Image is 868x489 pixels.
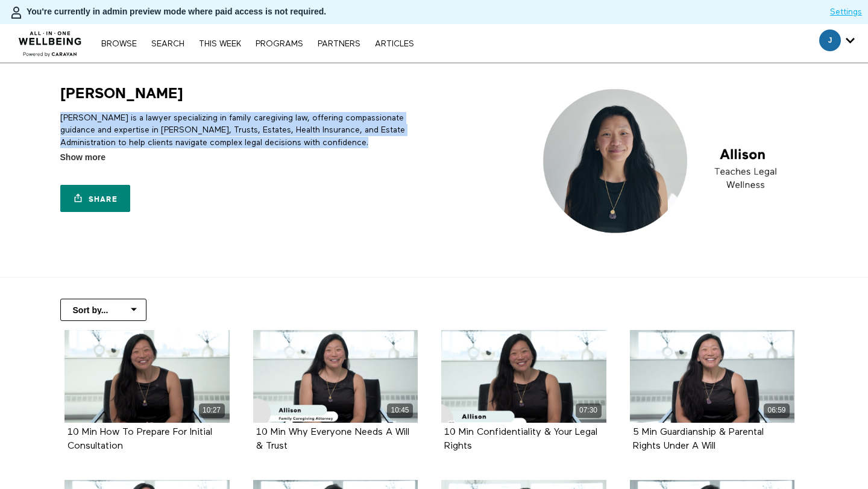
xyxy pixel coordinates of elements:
strong: 5 Min Guardianship & Parental Rights Under A Will [633,428,764,451]
a: Settings [830,6,862,18]
span: Show more [60,151,105,164]
a: 5 Min Guardianship & Parental Rights Under A Will [633,428,764,450]
img: person-bdfc0eaa9744423c596e6e1c01710c89950b1dff7c83b5d61d716cfd8139584f.svg [9,5,24,20]
a: Share [60,185,130,212]
a: THIS WEEK [193,40,247,48]
nav: Primary [95,37,420,49]
a: 10 Min How To Prepare For Initial Consultation 10:27 [64,330,230,423]
div: Secondary [810,24,864,63]
a: 10 Min Confidentiality & Your Legal Rights 07:30 [441,330,606,423]
a: PROGRAMS [250,40,309,48]
div: 06:59 [764,403,790,417]
strong: 10 Min How To Prepare For Initial Consultation [68,428,212,451]
h1: [PERSON_NAME] [60,84,183,103]
a: 10 Min Why Everyone Needs A Will & Trust [256,428,409,450]
img: CARAVAN [14,22,87,58]
a: PARTNERS [312,40,366,48]
div: 10:45 [387,403,413,417]
strong: 10 Min Why Everyone Needs A Will & Trust [256,428,409,451]
a: 10 Min How To Prepare For Initial Consultation [68,428,212,450]
a: 5 Min Guardianship & Parental Rights Under A Will 06:59 [630,330,795,423]
a: 10 Min Confidentiality & Your Legal Rights [444,428,597,450]
a: 10 Min Why Everyone Needs A Will & Trust 10:45 [253,330,418,423]
div: 07:30 [576,403,602,417]
p: [PERSON_NAME] is a lawyer specializing in family caregiving law, offering compassionate guidance ... [60,112,430,149]
a: Search [145,40,190,48]
a: ARTICLES [369,40,420,48]
a: Browse [95,40,143,48]
div: 10:27 [199,403,225,417]
img: Allison [535,84,808,238]
strong: 10 Min Confidentiality & Your Legal Rights [444,428,597,451]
